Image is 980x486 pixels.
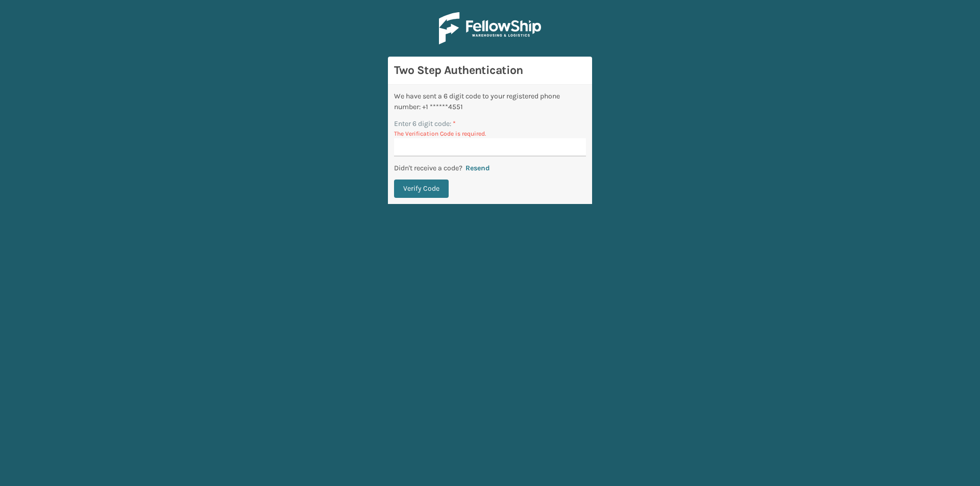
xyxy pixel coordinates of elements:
[394,180,449,198] button: Verify Code
[394,129,586,138] p: The Verification Code is required.
[439,12,541,44] img: Logo
[394,118,456,129] label: Enter 6 digit code:
[394,163,462,173] p: Didn't receive a code?
[394,91,586,112] div: We have sent a 6 digit code to your registered phone number: +1 ******4551
[462,164,493,173] button: Resend
[394,63,586,78] h3: Two Step Authentication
